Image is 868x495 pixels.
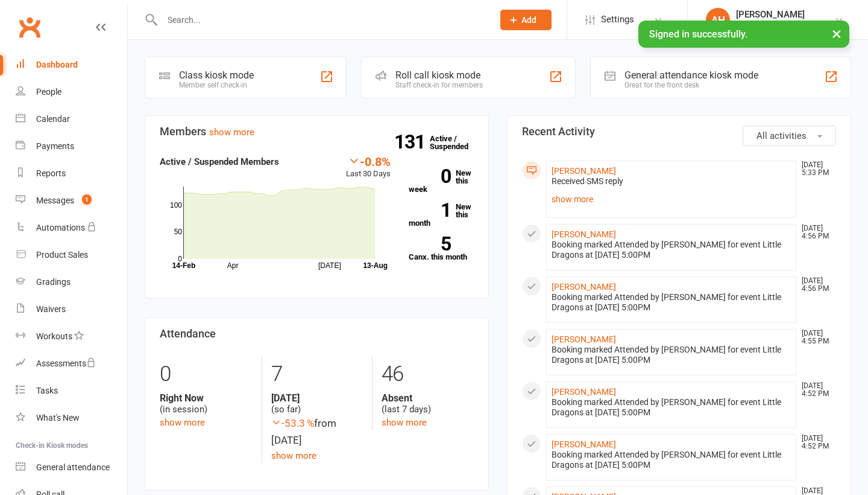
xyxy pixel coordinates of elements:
[736,9,805,20] div: [PERSON_NAME]
[271,392,363,415] div: (so far)
[16,214,127,241] a: Automations
[16,296,127,323] a: Waivers
[796,225,835,240] time: [DATE] 4:56 PM
[36,141,74,151] div: Payments
[160,156,279,167] strong: Active / Suspended Members
[756,130,807,141] span: All activities
[36,331,72,341] div: Workouts
[36,386,58,395] div: Tasks
[430,126,483,159] a: 131Active / Suspended
[16,454,127,481] a: General attendance kiosk mode
[36,250,88,260] div: Product Sales
[16,323,127,350] a: Workouts
[271,415,363,448] div: from [DATE]
[826,21,848,46] button: ×
[382,392,474,404] strong: Absent
[16,51,127,78] a: Dashboard
[160,417,205,428] a: show more
[552,176,791,187] div: Received SMS reply
[395,69,483,81] div: Roll call kiosk mode
[16,160,127,187] a: Reports
[409,235,451,253] strong: 5
[160,356,253,392] div: 0
[552,240,791,260] div: Booking marked Attended by [PERSON_NAME] for event Little Dragons at [DATE] 5:00PM
[521,15,536,25] span: Add
[159,11,485,28] input: Search...
[552,450,791,470] div: Booking marked Attended by [PERSON_NAME] for event Little Dragons at [DATE] 5:00PM
[796,277,835,293] time: [DATE] 4:56 PM
[16,106,127,133] a: Calendar
[552,166,616,176] a: [PERSON_NAME]
[36,60,78,69] div: Dashboard
[179,81,254,89] div: Member self check-in
[409,203,474,227] a: 1New this month
[552,292,791,313] div: Booking marked Attended by [PERSON_NAME] for event Little Dragons at [DATE] 5:00PM
[409,201,451,219] strong: 1
[160,328,474,340] h3: Attendance
[552,191,791,208] a: show more
[382,356,474,392] div: 46
[16,78,127,106] a: People
[552,387,616,397] a: [PERSON_NAME]
[552,439,616,449] a: [PERSON_NAME]
[552,397,791,418] div: Booking marked Attended by [PERSON_NAME] for event Little Dragons at [DATE] 5:00PM
[36,168,66,178] div: Reports
[409,237,474,261] a: 5Canx. this month
[36,359,96,368] div: Assessments
[522,126,836,138] h3: Recent Activity
[796,382,835,398] time: [DATE] 4:52 PM
[36,462,110,472] div: General attendance
[552,282,616,292] a: [PERSON_NAME]
[796,435,835,450] time: [DATE] 4:52 PM
[409,169,474,193] a: 0New this week
[382,392,474,415] div: (last 7 days)
[271,392,363,404] strong: [DATE]
[36,114,70,124] div: Calendar
[36,277,71,287] div: Gradings
[160,392,253,415] div: (in session)
[82,194,92,205] span: 1
[16,350,127,377] a: Assessments
[36,223,85,232] div: Automations
[552,229,616,239] a: [PERSON_NAME]
[624,81,758,89] div: Great for the front desk
[16,187,127,214] a: Messages 1
[796,161,835,177] time: [DATE] 5:33 PM
[160,126,474,138] h3: Members
[552,345,791,365] div: Booking marked Attended by [PERSON_NAME] for event Little Dragons at [DATE] 5:00PM
[500,10,552,30] button: Add
[346,155,391,180] div: Last 30 Days
[16,241,127,269] a: Product Sales
[36,87,61,97] div: People
[601,6,634,33] span: Settings
[382,417,427,428] a: show more
[16,404,127,432] a: What's New
[649,28,747,40] span: Signed in successfully.
[36,304,66,314] div: Waivers
[743,126,836,146] button: All activities
[552,334,616,344] a: [PERSON_NAME]
[16,377,127,404] a: Tasks
[16,133,127,160] a: Payments
[209,127,254,138] a: show more
[409,167,451,185] strong: 0
[36,413,80,423] div: What's New
[160,392,253,404] strong: Right Now
[395,81,483,89] div: Staff check-in for members
[271,417,314,429] span: -53.3 %
[36,196,74,205] div: Messages
[346,155,391,168] div: -0.8%
[16,269,127,296] a: Gradings
[706,8,730,32] div: AH
[179,69,254,81] div: Class kiosk mode
[624,69,758,81] div: General attendance kiosk mode
[14,12,45,42] a: Clubworx
[271,450,316,461] a: show more
[271,356,363,392] div: 7
[736,20,805,31] div: BBMA Sandgate
[394,133,430,151] strong: 131
[796,330,835,345] time: [DATE] 4:55 PM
